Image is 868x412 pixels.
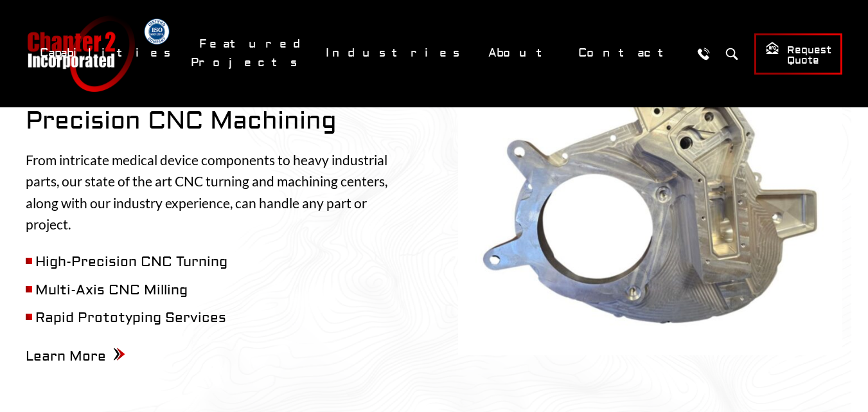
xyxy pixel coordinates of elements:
[26,107,410,136] h2: Precision CNC Machining
[26,251,410,273] li: High-Precision CNC Turning
[26,280,410,301] li: Multi-Axis CNC Milling
[480,39,563,67] a: About
[691,42,715,66] a: Call Us
[765,41,831,67] span: Request Quote
[26,15,135,92] a: Chapter 2 Incorporated
[720,42,743,66] button: Search
[191,30,311,76] a: Featured Projects
[570,39,685,67] a: Contact
[754,33,842,75] a: Request Quote
[31,39,184,67] a: Capabilities
[317,39,474,67] a: Industries
[26,348,125,365] a: Learn More
[26,307,410,329] li: Rapid Prototyping Services
[26,149,410,235] p: From intricate medical device components to heavy industrial parts, our state of the art CNC turn...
